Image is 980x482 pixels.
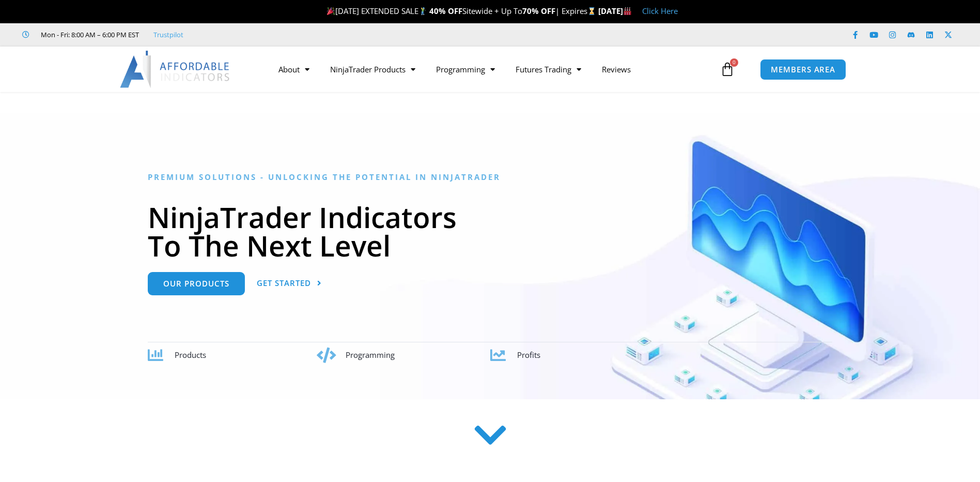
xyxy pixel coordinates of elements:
h1: NinjaTrader Indicators To The Next Level [148,203,832,260]
img: 🎉 [327,7,335,15]
strong: 70% OFF [522,6,555,16]
a: Reviews [592,57,641,81]
span: Get Started [257,279,311,287]
img: 🏌️‍♂️ [419,7,427,15]
span: Profits [517,350,540,360]
strong: [DATE] [598,6,632,16]
strong: 40% OFF [429,6,462,16]
span: [DATE] EXTENDED SALE Sitewide + Up To | Expires [324,6,598,16]
span: 0 [730,58,738,67]
span: Programming [346,350,395,360]
span: Products [175,350,206,360]
img: ⌛ [588,7,596,15]
span: Our Products [163,280,229,288]
a: About [268,57,320,81]
a: Programming [426,57,505,81]
a: NinjaTrader Products [320,57,426,81]
a: Get Started [257,272,322,295]
a: Click Here [642,6,678,16]
a: Our Products [148,272,245,295]
nav: Menu [268,57,718,81]
h6: Premium Solutions - Unlocking the Potential in NinjaTrader [148,172,832,182]
a: Trustpilot [153,28,183,41]
a: Futures Trading [505,57,592,81]
span: Mon - Fri: 8:00 AM – 6:00 PM EST [38,28,139,41]
a: 0 [705,54,750,84]
span: MEMBERS AREA [771,66,835,73]
img: 🏭 [624,7,631,15]
img: LogoAI | Affordable Indicators – NinjaTrader [120,51,231,88]
a: MEMBERS AREA [760,59,846,80]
